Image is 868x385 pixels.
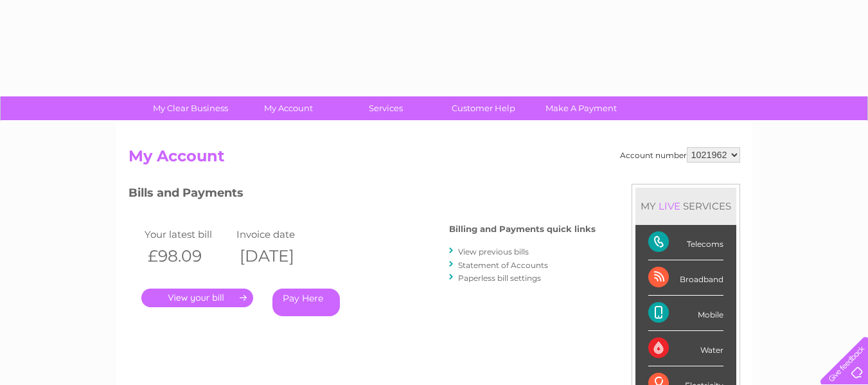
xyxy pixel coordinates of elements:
h4: Billing and Payments quick links [449,224,596,234]
a: Pay Here [272,289,340,316]
td: Invoice date [233,226,326,243]
a: . [141,289,253,307]
div: Account number [620,147,740,163]
div: MY SERVICES [635,188,736,224]
div: Telecoms [648,225,723,260]
th: £98.09 [141,243,234,269]
h2: My Account [128,147,740,172]
a: Make A Payment [528,96,634,120]
a: Paperless bill settings [458,273,541,283]
a: Customer Help [430,96,536,120]
a: My Account [235,96,341,120]
a: My Clear Business [137,96,244,120]
a: View previous bills [458,247,529,256]
a: Statement of Accounts [458,260,548,270]
div: Broadband [648,260,723,296]
a: Services [333,96,439,120]
th: [DATE] [233,243,326,269]
div: Water [648,331,723,366]
h3: Bills and Payments [128,184,596,206]
div: Mobile [648,296,723,331]
td: Your latest bill [141,226,234,243]
div: LIVE [656,200,683,212]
